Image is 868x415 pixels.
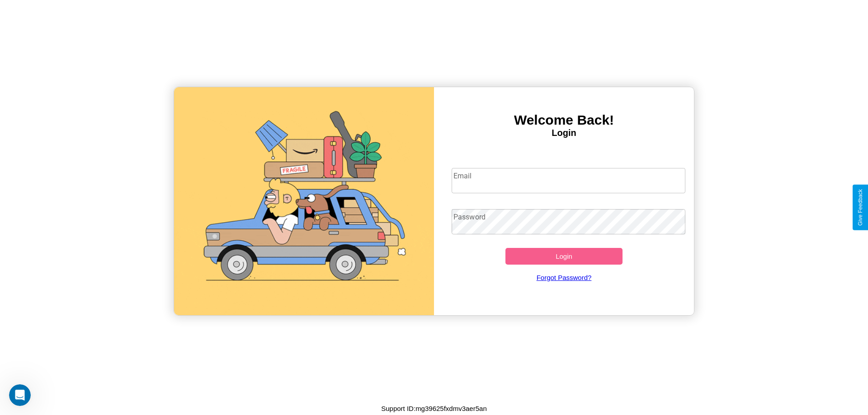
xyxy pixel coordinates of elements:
[857,189,863,226] div: Give Feedback
[9,384,31,406] iframe: Intercom live chat
[174,87,434,315] img: gif
[434,128,694,138] h4: Login
[381,402,486,415] p: Support ID: mg39625fxdmv3aer5an
[447,265,681,290] a: Forgot Password?
[505,248,623,265] button: Login
[434,112,694,128] h3: Welcome Back!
